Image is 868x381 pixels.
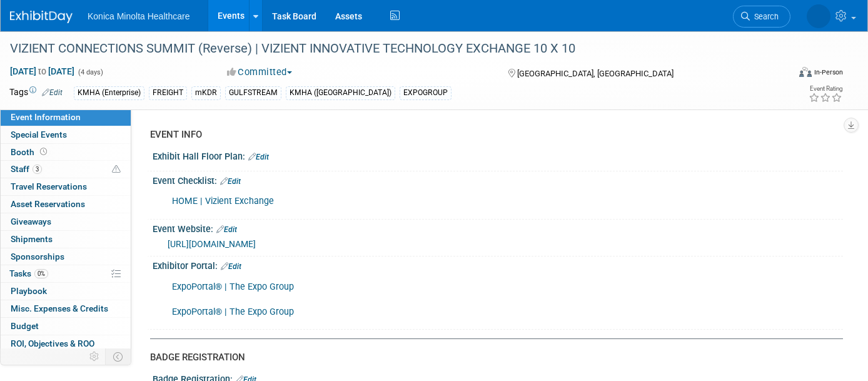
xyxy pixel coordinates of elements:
span: (4 days) [77,68,103,76]
span: Misc. Expenses & Credits [11,303,108,313]
a: [URL][DOMAIN_NAME] [168,239,256,249]
div: EXPOGROUP [400,86,452,99]
div: Exhibitor Portal: [153,257,843,273]
div: GULFSTREAM [225,86,281,99]
a: Asset Reservations [1,196,131,213]
a: Search [733,6,790,28]
span: ROI, Objectives & ROO [11,338,94,348]
a: Giveaways [1,213,131,230]
div: KMHA ([GEOGRAPHIC_DATA]) [286,86,395,99]
span: Sponsorships [11,251,64,262]
a: Sponsorships [1,248,131,265]
div: In-Person [814,68,843,77]
span: [GEOGRAPHIC_DATA], [GEOGRAPHIC_DATA] [517,69,674,78]
td: Personalize Event Tab Strip [84,348,106,365]
a: Special Events [1,126,131,143]
a: Staff3 [1,161,131,178]
div: Event Format [720,65,843,84]
span: 0% [34,269,48,278]
span: Giveaways [11,216,51,226]
span: Playbook [11,286,47,296]
a: Edit [42,88,63,97]
div: mKDR [191,86,221,99]
span: Staff [11,164,42,174]
span: Event Information [11,112,81,122]
div: BADGE REGISTRATION [150,351,834,364]
span: Tasks [9,268,48,278]
a: Playbook [1,283,131,300]
button: Committed [223,66,297,79]
span: Booth not reserved yet [38,147,49,156]
span: Search [750,12,779,21]
a: Booth [1,144,131,161]
img: Annette O'Mahoney [807,4,830,28]
td: Toggle Event Tabs [106,348,131,365]
div: EVENT INFO [150,128,834,141]
a: Travel Reservations [1,178,131,195]
img: Format-Inperson.png [799,67,812,77]
span: Booth [11,147,49,157]
div: Event Rating [809,86,842,92]
span: Potential Scheduling Conflict -- at least one attendee is tagged in another overlapping event. [112,164,121,175]
div: KMHA (Enterprise) [74,86,144,99]
a: ExpoPortal® | The Expo Group [172,307,294,317]
a: Event Information [1,109,131,126]
span: 3 [33,165,42,174]
a: Shipments [1,231,131,248]
div: VIZIENT CONNECTIONS SUMMIT (Reverse) | VIZIENT INNOVATIVE TECHNOLOGY EXCHANGE 10 X 10 [6,38,772,60]
div: Event Website: [153,220,843,236]
a: Misc. Expenses & Credits [1,300,131,317]
span: Konica Minolta Healthcare [88,11,189,21]
a: Edit [216,225,237,234]
span: Asset Reservations [11,199,85,209]
div: Event Checklist: [153,171,843,188]
span: [DATE] [DATE] [9,66,75,77]
a: Budget [1,318,131,335]
a: HOME | Vizient Exchange [172,196,274,206]
div: FREIGHT [149,86,187,99]
a: Edit [221,262,241,271]
span: to [36,66,48,76]
a: Edit [220,177,241,186]
a: Edit [248,153,269,161]
a: Tasks0% [1,265,131,282]
div: Exhibit Hall Floor Plan: [153,147,843,163]
span: Shipments [11,234,53,244]
a: ROI, Objectives & ROO [1,335,131,352]
td: Tags [9,86,63,100]
a: ExpoPortal® | The Expo Group [172,282,294,292]
span: Special Events [11,130,67,140]
span: Travel Reservations [11,181,87,191]
img: ExhibitDay [10,11,73,23]
span: Budget [11,321,39,331]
